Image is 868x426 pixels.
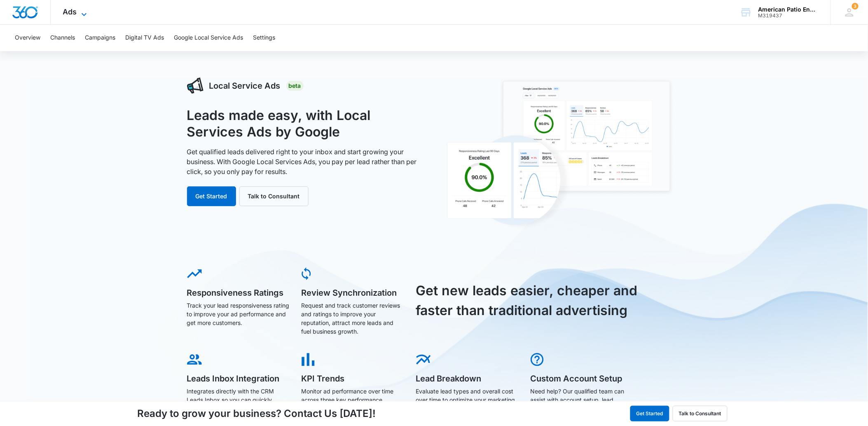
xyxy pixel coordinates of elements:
span: 3 [852,3,859,9]
div: notifications count [852,3,859,9]
button: Talk to Consultant [239,186,309,206]
button: Get Started [630,406,669,421]
h5: Leads Inbox Integration [187,374,290,383]
div: Beta [286,81,304,91]
button: Talk to Consultant [673,406,728,421]
h5: KPI Trends [302,374,405,383]
h5: Responsiveness Ratings [187,289,290,297]
p: Track your lead responsiveness rating to improve your ad performance and get more customers. [187,301,290,327]
p: Integrates directly with the CRM Leads Inbox so you can quickly respond to leads, assign your tea... [187,387,290,421]
div: account name [758,6,819,13]
h3: Get new leads easier, cheaper and faster than traditional advertising [416,281,648,320]
button: Overview [15,25,40,51]
h5: Review Synchronization [302,289,405,297]
p: Request and track customer reviews and ratings to improve your reputation, attract more leads and... [302,301,405,336]
p: Monitor ad performance over time across three key performance indicators: Leads, Responsiveness a... [302,387,405,421]
div: account id [758,13,819,19]
span: Ads [63,7,77,16]
p: Evaluate lead types and overall cost over time to optimize your marketing budget for a better ROI. [416,387,519,413]
p: Get qualified leads delivered right to your inbox and start growing your business. With Google Lo... [187,147,425,177]
button: Digital TV Ads [125,25,164,51]
p: Need help? Our qualified team can assist with account setup, lead acquisition and general questions. [531,387,634,413]
h4: Ready to grow your business? Contact Us [DATE]! [137,406,376,421]
button: Get Started [187,186,236,206]
h1: Leads made easy, with Local Services Ads by Google [187,107,425,140]
button: Google Local Service Ads [174,25,243,51]
button: Campaigns [85,25,115,51]
button: Settings [253,25,275,51]
button: Channels [50,25,75,51]
h3: Local Service Ads [209,80,281,92]
h5: Custom Account Setup [531,374,634,383]
h5: Lead Breakdown [416,374,519,383]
